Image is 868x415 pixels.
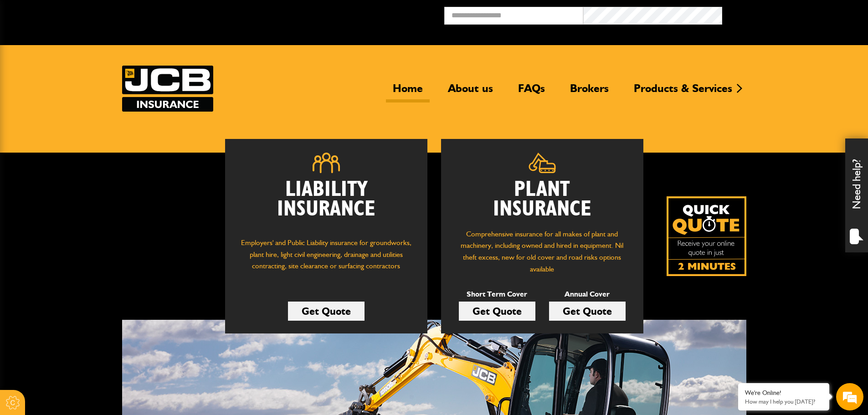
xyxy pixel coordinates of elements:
div: Need help? [845,138,868,252]
a: Get Quote [459,302,535,321]
p: How may I help you today? [745,398,822,405]
a: Home [386,82,430,102]
a: About us [441,82,500,102]
img: Quick Quote [667,196,746,276]
div: We're Online! [745,389,822,397]
a: Products & Services [627,82,739,102]
p: Annual Cover [549,288,626,300]
a: Brokers [563,82,616,102]
p: Employers' and Public Liability insurance for groundworks, plant hire, light civil engineering, d... [239,237,414,281]
a: FAQs [511,82,552,102]
p: Short Term Cover [459,288,535,300]
img: JCB Insurance Services logo [122,66,213,112]
a: Get Quote [549,302,626,321]
h2: Liability Insurance [239,180,414,228]
h2: Plant Insurance [455,180,630,219]
button: Broker Login [722,7,861,21]
a: Get your insurance quote isn just 2-minutes [667,196,746,276]
a: Get Quote [288,302,365,321]
a: JCB Insurance Services [122,66,213,112]
p: Comprehensive insurance for all makes of plant and machinery, including owned and hired in equipm... [455,228,630,275]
